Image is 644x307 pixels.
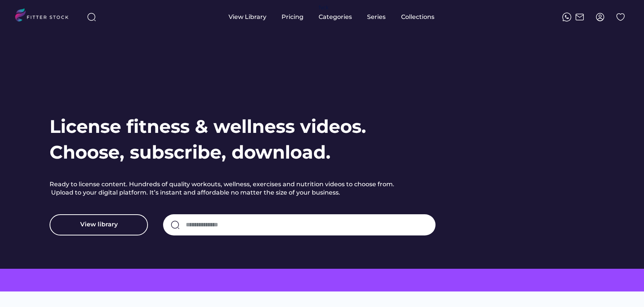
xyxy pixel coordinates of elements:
[50,114,372,165] h1: License fitness & wellness videos. Choose, subscribe, download.
[50,180,413,199] h2: Ready to license content. Hundreds of quality workouts, wellness, exercises and nutrition videos ...
[367,13,386,21] div: Series
[171,220,180,229] img: search-normal.svg
[282,13,303,21] div: Pricing
[596,12,605,22] img: profile-circle.svg
[15,8,75,24] img: LOGO.svg
[50,214,148,235] button: View library
[87,12,96,22] img: search-normal%203.svg
[616,12,625,22] img: Group%201000002324%20%282%29.svg
[319,4,328,11] div: fvck
[575,12,584,22] img: Frame%2051.svg
[229,13,266,21] div: View Library
[401,13,434,21] div: Collections
[319,13,352,21] div: Categories
[562,12,571,22] img: meteor-icons_whatsapp%20%281%29.svg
